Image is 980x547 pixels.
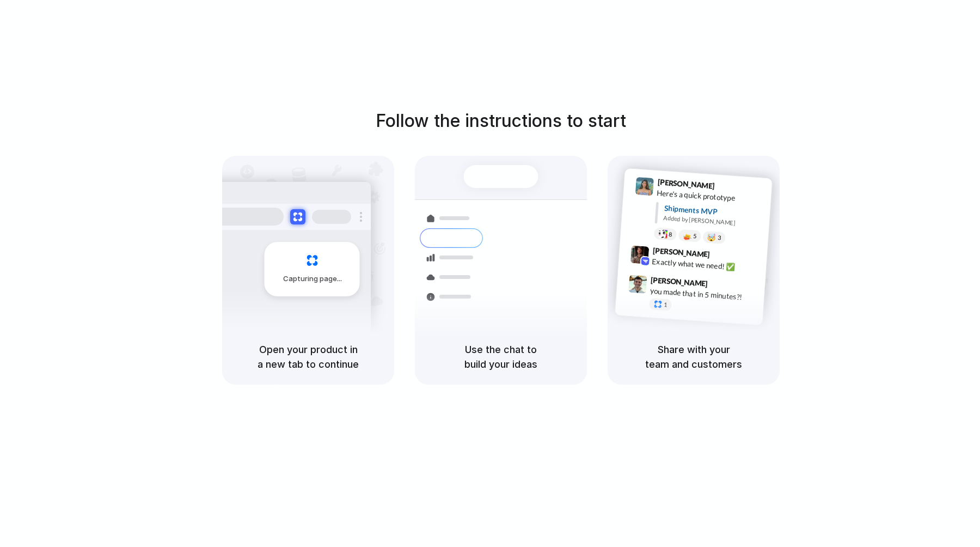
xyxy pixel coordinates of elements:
h1: Follow the instructions to start [376,108,626,134]
span: 5 [693,233,697,239]
span: [PERSON_NAME] [652,245,710,260]
span: [PERSON_NAME] [651,273,708,289]
div: you made that in 5 minutes?! [650,285,758,303]
h5: Use the chat to build your ideas [428,342,574,372]
h5: Share with your team and customers [621,342,767,372]
div: Shipments MVP [664,202,764,220]
div: Here's a quick prototype [657,187,765,205]
span: Capturing page [283,273,344,284]
span: 3 [718,235,721,241]
div: Added by [PERSON_NAME] [663,214,763,229]
span: 9:41 AM [718,181,740,194]
span: 1 [664,302,667,308]
span: 9:42 AM [713,250,736,263]
div: Exactly what we need! ✅ [652,256,761,274]
h5: Open your product in a new tab to continue [235,342,381,372]
span: 9:47 AM [711,279,733,292]
span: 8 [669,231,672,237]
span: [PERSON_NAME] [657,176,715,192]
div: 🤯 [707,233,716,241]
